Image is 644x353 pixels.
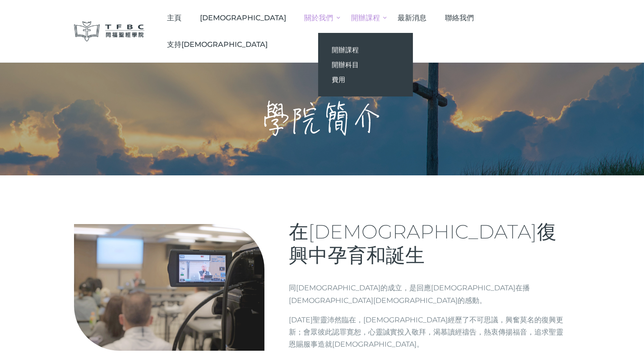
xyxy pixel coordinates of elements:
h1: 學院簡介 [262,100,383,138]
span: 在[DEMOGRAPHIC_DATA]復興中孕育和誕生 [289,220,557,266]
span: 主頁 [167,14,181,22]
a: [DEMOGRAPHIC_DATA] [191,5,296,31]
a: 支持[DEMOGRAPHIC_DATA] [158,31,277,58]
span: [DEMOGRAPHIC_DATA] [200,14,286,22]
a: 主頁 [158,5,191,31]
a: 費用 [318,72,413,87]
img: 同福聖經學院 TFBC [74,21,144,41]
span: 關於我們 [304,14,333,22]
p: [DATE]聖靈沛然臨在，[DEMOGRAPHIC_DATA]經歷了不可思議，興奮莫名的復興更新；會眾彼此認罪寛恕，心靈誠實投入敬拜，渴慕讀經禱告，熱衷傳揚福音，追求聖靈恩賜服事造就[DEMOG... [289,314,566,351]
a: 最新消息 [389,5,436,31]
span: 支持[DEMOGRAPHIC_DATA] [167,40,268,49]
span: 聯絡我們 [445,14,474,22]
span: 開辦課程 [332,46,359,54]
a: 開辦科目 [318,57,413,72]
a: 關於我們 [295,5,342,31]
span: 費用 [332,75,345,84]
a: 開辦課程 [318,42,413,57]
span: 開辦科目 [332,60,359,69]
p: 同[DEMOGRAPHIC_DATA]的成立，是回應[DEMOGRAPHIC_DATA]在播[DEMOGRAPHIC_DATA][DEMOGRAPHIC_DATA]的感動。 [289,282,566,306]
a: 開辦課程 [342,5,389,31]
span: 開辦課程 [351,14,380,22]
span: 最新消息 [398,14,426,22]
a: 聯絡我們 [436,5,483,31]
